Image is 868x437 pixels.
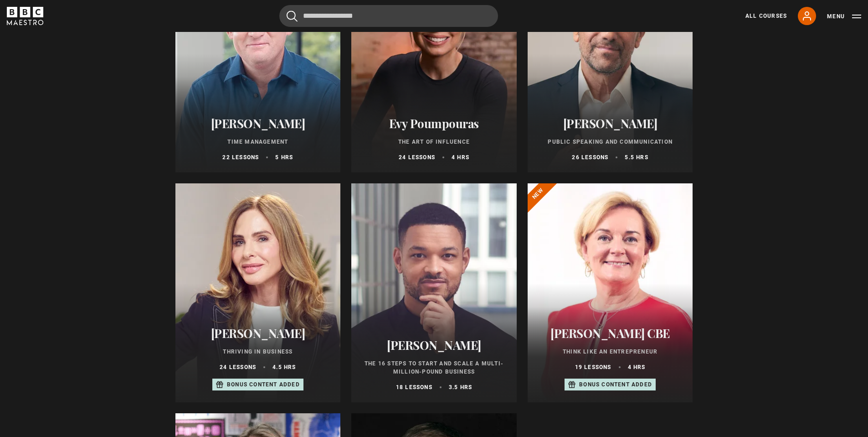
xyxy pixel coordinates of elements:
[827,12,861,21] button: Toggle navigation
[539,116,682,130] h2: [PERSON_NAME]
[279,5,498,27] input: Search
[186,116,330,130] h2: [PERSON_NAME]
[275,153,293,161] p: 5 hrs
[351,183,517,402] a: [PERSON_NAME] The 16 Steps to Start and Scale a Multi-Million-Pound Business 18 lessons 3.5 hrs
[220,363,256,371] p: 24 lessons
[362,138,506,146] p: The Art of Influence
[227,380,300,389] p: Bonus content added
[539,326,682,340] h2: [PERSON_NAME] CBE
[186,348,330,356] p: Thriving in Business
[528,183,693,402] a: [PERSON_NAME] CBE Think Like an Entrepreneur 19 lessons 4 hrs Bonus content added New
[272,363,296,371] p: 4.5 hrs
[572,153,608,161] p: 26 lessons
[625,153,648,161] p: 5.5 hrs
[575,363,611,371] p: 19 lessons
[186,138,330,146] p: Time Management
[396,383,432,391] p: 18 lessons
[287,10,298,22] button: Submit the search query
[222,153,259,161] p: 22 lessons
[539,348,682,356] p: Think Like an Entrepreneur
[449,383,472,391] p: 3.5 hrs
[539,138,682,146] p: Public Speaking and Communication
[399,153,435,161] p: 24 lessons
[452,153,469,161] p: 4 hrs
[175,183,341,402] a: [PERSON_NAME] Thriving in Business 24 lessons 4.5 hrs Bonus content added
[362,116,506,130] h2: Evy Poumpouras
[579,380,652,389] p: Bonus content added
[186,326,330,340] h2: [PERSON_NAME]
[628,363,646,371] p: 4 hrs
[745,12,787,20] a: All Courses
[362,359,506,376] p: The 16 Steps to Start and Scale a Multi-Million-Pound Business
[362,338,506,352] h2: [PERSON_NAME]
[7,7,43,25] svg: BBC Maestro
